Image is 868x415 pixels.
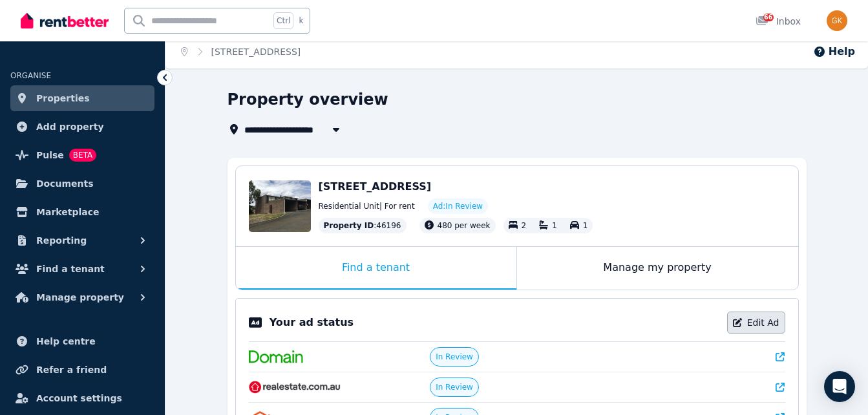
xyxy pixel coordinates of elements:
button: Find a tenant [10,256,154,282]
div: : 46196 [319,218,407,233]
h1: Property overview [228,89,388,110]
span: Find a tenant [36,261,105,277]
a: [STREET_ADDRESS] [211,47,301,57]
a: Properties [10,85,154,111]
span: 480 per week [438,221,491,230]
div: Find a tenant [236,247,516,290]
span: Properties [36,90,90,106]
span: Documents [36,176,94,191]
nav: Breadcrumb [165,35,316,69]
a: PulseBETA [10,142,154,168]
div: Manage my property [517,247,798,290]
a: Documents [10,171,154,197]
button: Reporting [10,228,154,253]
span: 2 [522,221,527,230]
span: [STREET_ADDRESS] [319,180,432,193]
span: Ctrl [273,12,293,29]
span: In Review [436,352,473,362]
span: Account settings [36,390,122,406]
span: k [299,16,303,26]
span: Residential Unit | For rent [319,201,415,211]
img: Glynis Kelly [827,10,847,31]
button: Manage property [10,284,154,310]
a: Help centre [10,328,154,354]
span: In Review [436,382,473,392]
a: Account settings [10,385,154,411]
span: Refer a friend [36,362,107,378]
span: ORGANISE [10,71,51,80]
a: Refer a friend [10,357,154,383]
span: Add property [36,119,104,134]
span: Reporting [36,233,87,248]
span: BETA [69,149,96,162]
span: Ad: In Review [433,201,483,211]
a: Marketplace [10,199,154,225]
button: Help [813,44,855,59]
span: Property ID [324,220,374,231]
a: Edit Ad [727,312,785,334]
img: RealEstate.com.au [249,381,341,394]
span: Marketplace [36,204,99,220]
a: Add property [10,114,154,140]
span: Manage property [36,290,124,305]
p: Your ad status [270,315,354,330]
div: Open Intercom Messenger [824,371,855,402]
span: 1 [552,221,557,230]
div: Inbox [756,15,801,28]
span: Pulse [36,147,64,163]
span: Help centre [36,334,96,349]
span: 66 [763,14,774,21]
img: RentBetter [21,11,109,30]
img: Domain.com.au [249,350,303,363]
span: 1 [583,221,588,230]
